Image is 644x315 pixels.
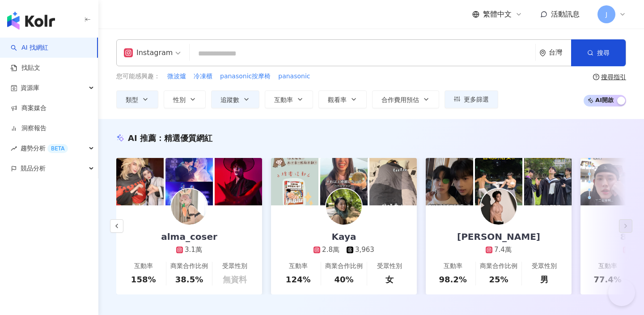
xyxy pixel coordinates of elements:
[220,96,239,103] span: 追蹤數
[580,158,628,205] img: post-image
[21,138,68,158] span: 趨勢分析
[165,158,213,205] img: post-image
[549,49,571,56] div: 台灣
[278,72,310,81] button: panasonic
[386,274,394,285] div: 女
[377,262,402,271] div: 受眾性別
[598,262,617,271] div: 互動率
[271,158,318,205] img: post-image
[21,78,39,98] span: 資源庫
[21,158,46,179] span: 競品分析
[222,262,247,271] div: 受眾性別
[532,262,557,271] div: 受眾性別
[173,96,186,103] span: 性別
[444,262,462,271] div: 互動率
[7,12,55,30] img: logo
[185,245,202,255] div: 3.1萬
[326,189,362,225] img: KOL Avatar
[164,90,206,108] button: 性別
[11,104,47,113] a: 商案媒合
[47,144,68,153] div: BETA
[220,72,271,81] span: panasonic按摩椅
[278,72,310,81] span: panasonic
[124,46,173,60] div: Instagram
[167,72,186,81] button: 微波爐
[164,133,212,143] span: 精選優質網紅
[318,90,367,108] button: 觀看率
[524,158,572,205] img: post-image
[445,90,498,108] button: 更多篩選
[116,205,262,294] a: alma_coser3.1萬互動率158%商業合作比例38.5%受眾性別無資料
[211,90,259,108] button: 追蹤數
[571,39,626,66] button: 搜尋
[381,96,419,103] span: 合作費用預估
[215,158,262,205] img: post-image
[494,245,512,255] div: 7.4萬
[175,274,203,285] div: 38.5%
[271,205,417,294] a: Kaya2.8萬3,963互動率124%商業合作比例40%受眾性別女
[128,132,212,144] div: AI 推薦 ：
[194,72,212,81] span: 冷凍櫃
[369,158,417,205] img: post-image
[551,10,580,18] span: 活動訊息
[11,43,48,52] a: searchAI 找網紅
[11,145,17,152] span: rise
[116,72,160,81] span: 您可能感興趣：
[593,274,621,285] div: 77.4%
[426,205,572,294] a: [PERSON_NAME]7.4萬互動率98.2%商業合作比例25%受眾性別男
[601,73,626,81] div: 搜尋指引
[439,274,466,285] div: 98.2%
[334,274,353,285] div: 40%
[448,230,549,243] div: [PERSON_NAME]
[608,279,635,306] iframe: Help Scout Beacon - Open
[597,49,610,56] span: 搜尋
[167,72,186,81] span: 微波爐
[274,96,293,103] span: 互動率
[134,262,153,271] div: 互動率
[481,189,517,225] img: KOL Avatar
[223,274,247,285] div: 無資料
[193,72,213,81] button: 冷凍櫃
[475,158,522,205] img: post-image
[126,96,138,103] span: 類型
[170,262,208,271] div: 商業合作比例
[289,262,308,271] div: 互動率
[11,124,47,133] a: 洞察報告
[131,274,156,285] div: 158%
[464,96,489,103] span: 更多篩選
[220,72,271,81] button: panasonic按摩椅
[116,90,158,108] button: 類型
[355,245,374,255] div: 3,963
[116,158,164,205] img: post-image
[480,262,517,271] div: 商業合作比例
[322,245,339,255] div: 2.8萬
[11,64,40,72] a: 找貼文
[152,230,226,243] div: alma_coser
[483,9,512,19] span: 繁體中文
[320,158,368,205] img: post-image
[540,274,548,285] div: 男
[606,9,607,19] span: J
[328,96,347,103] span: 觀看率
[323,230,365,243] div: Kaya
[265,90,313,108] button: 互動率
[539,50,546,56] span: environment
[593,74,599,80] span: question-circle
[372,90,439,108] button: 合作費用預估
[286,274,311,285] div: 124%
[489,274,508,285] div: 25%
[171,189,207,225] img: KOL Avatar
[426,158,473,205] img: post-image
[325,262,363,271] div: 商業合作比例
